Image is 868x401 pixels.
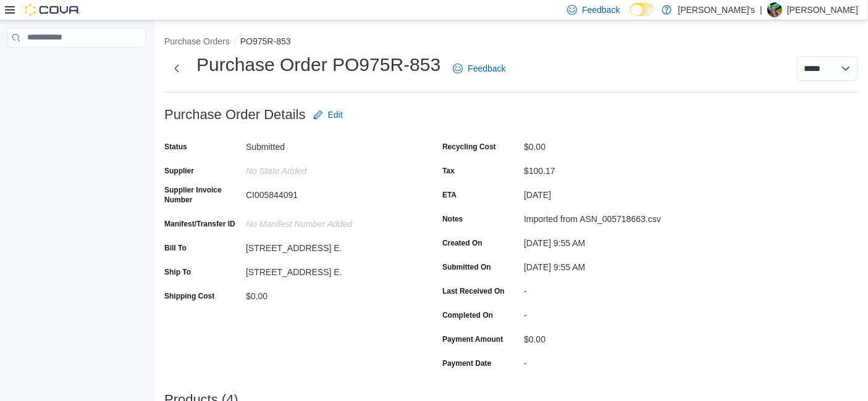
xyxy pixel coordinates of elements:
[468,62,505,75] span: Feedback
[524,185,689,200] div: [DATE]
[246,161,411,176] div: No State added
[524,305,689,320] div: -
[164,35,858,50] nav: An example of EuiBreadcrumbs
[246,137,411,152] div: Submitted
[442,286,505,296] label: Last Received On
[7,50,146,80] nav: Complex example
[524,281,689,296] div: -
[524,137,689,152] div: $0.00
[582,4,620,16] span: Feedback
[442,238,482,248] label: Created On
[442,310,493,320] label: Completed On
[25,4,80,16] img: Cova
[164,56,189,81] button: Next
[630,16,631,17] span: Dark Mode
[760,2,762,17] p: |
[767,2,782,17] div: Leslie Muller
[524,209,689,224] div: Imported from ASN_005718663.csv
[164,166,194,176] label: Supplier
[442,166,455,176] label: Tax
[164,219,235,229] label: Manifest/Transfer ID
[164,185,241,205] label: Supplier Invoice Number
[630,3,656,16] input: Dark Mode
[308,102,348,127] button: Edit
[524,257,689,272] div: [DATE] 9:55 AM
[448,56,510,81] a: Feedback
[524,161,689,176] div: $100.17
[328,109,343,121] span: Edit
[442,142,496,152] label: Recycling Cost
[787,2,858,17] p: [PERSON_NAME]
[164,267,191,277] label: Ship To
[164,142,187,152] label: Status
[246,238,411,253] div: [STREET_ADDRESS] E.
[442,190,457,200] label: ETA
[246,262,411,277] div: [STREET_ADDRESS] E.
[164,36,230,46] button: Purchase Orders
[164,291,214,301] label: Shipping Cost
[524,329,689,344] div: $0.00
[196,52,440,77] h1: Purchase Order PO975R-853
[246,286,411,301] div: $0.00
[240,36,291,46] button: PO975R-853
[246,214,411,229] div: No Manifest Number added
[524,233,689,248] div: [DATE] 9:55 AM
[164,107,306,122] h3: Purchase Order Details
[442,262,491,272] label: Submitted On
[246,185,411,200] div: CI005844091
[442,358,491,368] label: Payment Date
[164,243,187,253] label: Bill To
[678,2,755,17] p: [PERSON_NAME]'s
[524,353,689,368] div: -
[442,334,503,344] label: Payment Amount
[442,214,463,224] label: Notes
